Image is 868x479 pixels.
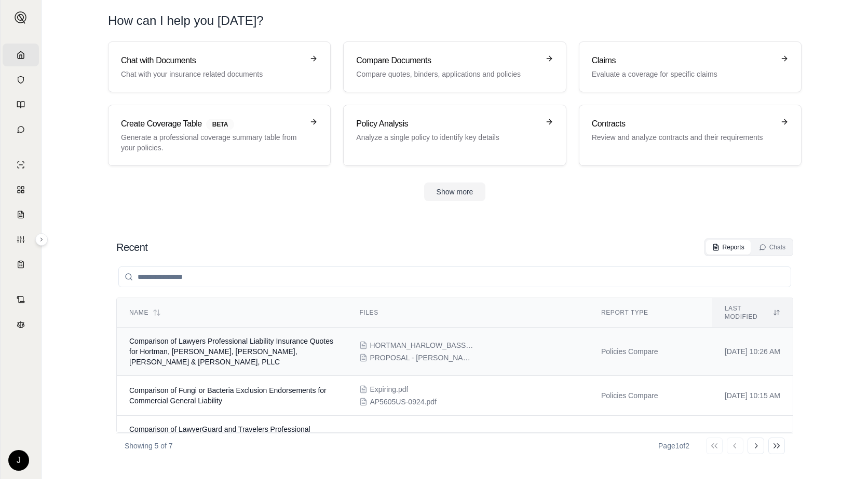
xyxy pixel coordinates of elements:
[3,118,39,141] a: Chat
[712,328,793,376] td: [DATE] 10:26 AM
[10,7,31,28] button: Expand sidebar
[343,41,566,92] a: Compare DocumentsCompare quotes, binders, applications and policies
[592,69,774,79] p: Evaluate a coverage for specific claims
[129,308,334,317] div: Name
[3,228,39,251] a: Custom Report
[129,425,310,464] span: Comparison of LawyerGuard and Travelers Professional Liability Insurance Quotes for Hortman Harlo...
[356,69,538,79] p: Compare quotes, binders, applications and policies
[121,54,303,67] h3: Chat with Documents
[592,132,774,143] p: Review and analyze contracts and their requirements
[347,298,589,328] th: Files
[8,450,29,471] div: J
[108,41,331,92] a: Chat with DocumentsChat with your insurance related documents
[3,253,39,276] a: Coverage Table
[589,328,712,376] td: Policies Compare
[592,118,774,130] h3: Contracts
[116,240,147,255] h2: Recent
[35,233,48,246] button: Expand sidebar
[579,105,802,166] a: ContractsReview and analyze contracts and their requirements
[121,69,303,79] p: Chat with your insurance related documents
[589,298,712,328] th: Report Type
[3,313,39,336] a: Legal Search Engine
[3,288,39,311] a: Contract Analysis
[343,105,566,166] a: Policy AnalysisAnalyze a single policy to identify key details
[15,11,27,24] img: Expand sidebar
[753,240,792,255] button: Chats
[121,118,303,130] h3: Create Coverage Table
[589,376,712,416] td: Policies Compare
[589,416,712,474] td: Policies Compare
[129,337,333,366] span: Comparison of Lawyers Professional Liability Insurance Quotes for Hortman, Harlow, Bassi, Robinso...
[370,384,408,395] span: Expiring.pdf
[424,182,486,201] button: Show more
[592,54,774,67] h3: Claims
[129,386,327,405] span: Comparison of Fungi or Bacteria Exclusion Endorsements for Commercial General Liability
[759,243,785,251] div: Chats
[356,54,538,67] h3: Compare Documents
[3,44,39,66] a: Home
[370,340,473,350] span: HORTMAN_HARLOW_BASSI_ROBINS_106389707_QUOTE_LETTER8.pdf
[3,178,39,201] a: Policy Comparisons
[125,441,173,451] p: Showing 5 of 7
[658,441,689,451] div: Page 1 of 2
[3,68,39,91] a: Documents Vault
[108,12,264,29] h1: How can I help you [DATE]?
[3,93,39,116] a: Prompt Library
[108,105,331,166] a: Create Coverage TableBETAGenerate a professional coverage summary table from your policies.
[370,353,473,363] span: PROPOSAL - Hortman Harlow Bassi Robinson & McDaniel, PLLC, 10-11-2025.pdf
[712,416,793,474] td: [DATE] 09:50 AM
[206,119,234,130] span: BETA
[3,153,39,176] a: Single Policy
[725,304,780,321] div: Last modified
[121,132,303,153] p: Generate a professional coverage summary table from your policies.
[356,118,538,130] h3: Policy Analysis
[3,203,39,226] a: Claim Coverage
[579,41,802,92] a: ClaimsEvaluate a coverage for specific claims
[712,243,744,251] div: Reports
[706,240,751,255] button: Reports
[356,132,538,143] p: Analyze a single policy to identify key details
[370,397,436,407] span: AP5605US-0924.pdf
[712,376,793,416] td: [DATE] 10:15 AM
